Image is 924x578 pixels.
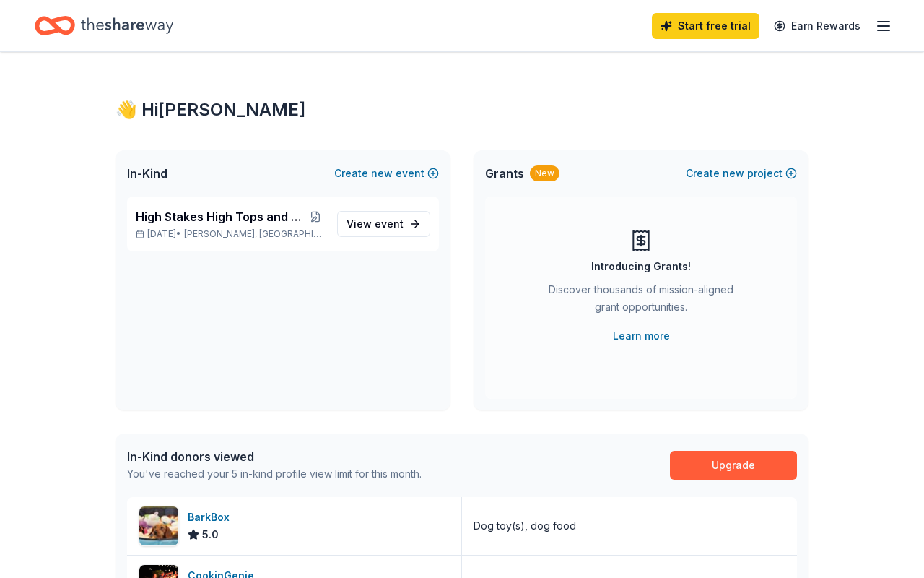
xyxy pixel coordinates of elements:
[474,517,576,535] div: Dog toy(s), dog food
[375,217,404,230] span: event
[136,228,326,240] p: [DATE] •
[765,13,869,39] a: Earn Rewards
[530,165,559,181] div: New
[202,526,219,543] span: 5.0
[139,506,178,545] img: Image for BarkBox
[613,327,670,345] a: Learn more
[337,211,430,237] a: View event
[686,165,797,182] button: Createnewproject
[543,281,739,322] div: Discover thousands of mission-aligned grant opportunities.
[184,228,326,240] span: [PERSON_NAME], [GEOGRAPHIC_DATA]
[670,451,797,480] a: Upgrade
[591,258,691,275] div: Introducing Grants!
[115,98,808,121] div: 👋 Hi [PERSON_NAME]
[652,13,759,39] a: Start free trial
[127,165,167,182] span: In-Kind
[371,165,393,182] span: new
[127,465,422,483] div: You've reached your 5 in-kind profile view limit for this month.
[346,215,404,233] span: View
[485,165,524,182] span: Grants
[334,165,439,182] button: Createnewevent
[723,165,744,182] span: new
[136,208,305,225] span: High Stakes High Tops and Higher Hopes
[35,9,173,43] a: Home
[188,509,235,526] div: BarkBox
[127,448,422,465] div: In-Kind donors viewed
